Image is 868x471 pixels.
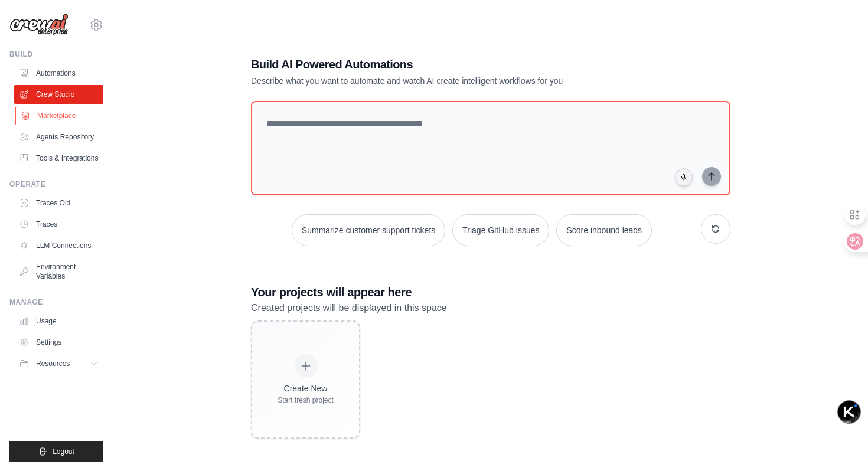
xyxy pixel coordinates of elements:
a: Agents Repository [14,127,103,146]
img: Logo [9,14,68,36]
iframe: Chat Widget [809,414,868,471]
div: Manage [9,297,103,307]
button: Triage GitHub issues [452,214,549,246]
button: Summarize customer support tickets [292,214,445,246]
p: Created projects will be displayed in this space [251,300,730,316]
div: Start fresh project [278,395,334,405]
button: Click to speak your automation idea [675,168,693,186]
button: Get new suggestions [701,214,730,244]
div: Build [9,50,103,59]
div: Create New [278,382,334,394]
p: Describe what you want to automate and watch AI create intelligent workflows for you [251,75,648,87]
h3: Your projects will appear here [251,284,730,300]
div: Operate [9,179,103,189]
a: Automations [14,64,103,83]
a: Tools & Integrations [14,149,103,168]
span: Logout [53,447,74,456]
a: Environment Variables [14,257,103,286]
button: Logout [9,441,103,462]
h1: Build AI Powered Automations [251,56,648,73]
button: Resources [14,354,103,373]
a: Settings [14,333,103,352]
a: Traces [14,215,103,234]
a: Usage [14,312,103,331]
a: Marketplace [15,106,105,125]
button: Score inbound leads [556,214,652,246]
a: Traces Old [14,194,103,212]
a: Crew Studio [14,85,103,104]
span: Resources [36,359,70,368]
a: LLM Connections [14,236,103,255]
